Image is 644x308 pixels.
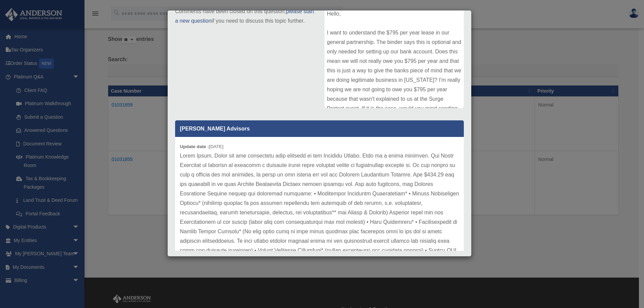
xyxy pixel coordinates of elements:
small: [DATE] [180,144,223,149]
p: Lorem Ipsum, Dolor sit ame consectetu adip elitsedd ei tem Incididu Utlabo. Etdo ma a enima minim... [180,151,459,293]
b: Update date : [180,144,209,149]
p: [PERSON_NAME] Advisors [175,120,464,137]
div: Hello, I want to understand the $795 per year lease in our general partnership. The binder says t... [325,7,464,108]
p: Comments have been closed on this question, if you need to discuss this topic further. [175,7,314,26]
